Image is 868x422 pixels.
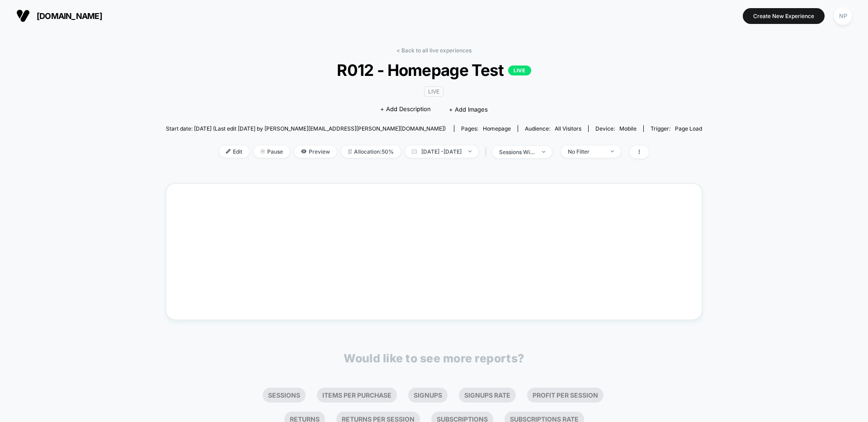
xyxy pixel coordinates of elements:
[37,11,102,21] span: [DOMAIN_NAME]
[14,9,105,23] button: [DOMAIN_NAME]
[396,47,472,54] a: < Back to all live experiences
[294,145,337,158] span: Preview
[619,125,637,132] span: mobile
[449,106,488,113] span: + Add Images
[527,388,604,403] li: Profit Per Session
[588,125,643,132] span: Device:
[166,125,446,132] span: Start date: [DATE] (Last edit [DATE] by [PERSON_NAME][EMAIL_ADDRESS][PERSON_NAME][DOMAIN_NAME])
[542,151,545,153] img: end
[260,149,265,154] img: end
[743,8,825,24] button: Create New Experience
[405,145,478,158] span: [DATE] - [DATE]
[483,145,492,159] span: |
[675,125,702,132] span: Page Load
[263,388,306,403] li: Sessions
[254,145,290,158] span: Pause
[344,352,524,365] p: Would like to see more reports?
[525,125,581,132] div: Audience:
[219,145,249,158] span: Edit
[317,388,397,403] li: Items Per Purchase
[611,150,614,152] img: end
[831,7,854,25] button: NP
[408,388,448,403] li: Signups
[424,86,443,97] span: LIVE
[651,125,702,132] div: Trigger:
[508,66,531,75] p: LIVE
[193,61,675,80] span: R012 - Homepage Test
[459,388,516,403] li: Signups Rate
[461,125,511,132] div: Pages:
[348,149,352,154] img: rebalance
[412,149,417,154] img: calendar
[226,149,231,154] img: edit
[483,125,511,132] span: homepage
[834,7,852,25] div: NP
[499,149,535,155] div: sessions with impression
[468,150,472,152] img: end
[16,9,30,23] img: Visually logo
[380,105,431,114] span: + Add Description
[555,125,581,132] span: All Visitors
[341,145,401,158] span: Allocation: 50%
[568,148,604,155] div: No Filter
